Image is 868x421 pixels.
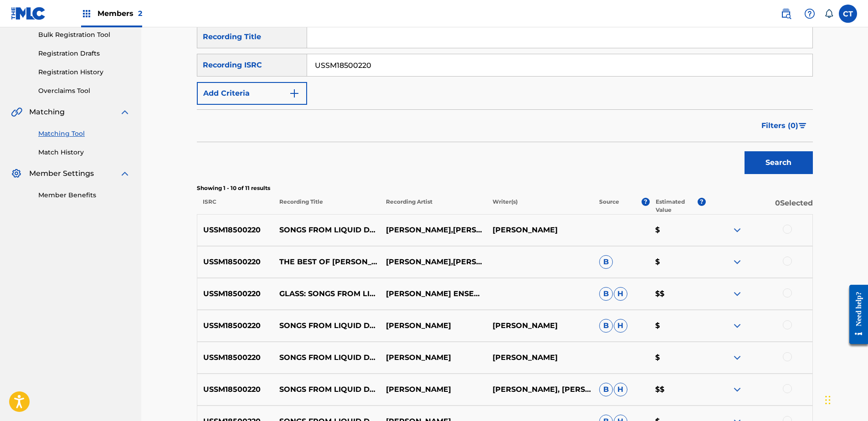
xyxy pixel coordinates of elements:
[649,288,706,299] p: $$
[649,257,706,267] p: $
[197,26,813,179] form: Search Form
[138,9,142,18] span: 2
[273,225,380,236] p: SONGS FROM LIQUID DAYS: NO. 1, CHANGING OPINION
[487,225,593,236] p: [PERSON_NAME]
[614,383,627,396] span: H
[732,384,743,395] img: expand
[273,288,380,299] p: GLASS: SONGS FROM LIQUID DAYS - 1. CHANGING OPINION
[614,319,627,333] span: H
[38,190,130,200] a: Member Benefits
[599,383,613,396] span: B
[29,168,94,179] span: Member Settings
[38,30,130,40] a: Bulk Registration Tool
[706,198,812,214] p: 0 Selected
[839,5,857,23] div: User Menu
[380,198,487,214] p: Recording Artist
[380,384,487,395] p: [PERSON_NAME]
[732,352,743,363] img: expand
[197,82,307,105] button: Add Criteria
[38,49,130,58] a: Registration Drafts
[732,257,743,267] img: expand
[38,129,130,139] a: Matching Tool
[487,384,593,395] p: [PERSON_NAME], [PERSON_NAME]
[273,352,380,363] p: SONGS FROM LIQUID DAYS: NO. 1, CHANGING OPINION
[599,287,613,301] span: B
[649,384,706,395] p: $$
[487,198,593,214] p: Writer(s)
[781,8,791,19] img: search
[98,8,142,19] span: Members
[825,386,831,414] div: Drag
[38,86,130,96] a: Overclaims Tool
[29,107,65,118] span: Matching
[732,225,743,236] img: expand
[777,5,795,23] a: Public Search
[487,352,593,363] p: [PERSON_NAME]
[81,8,92,19] img: Top Rightsholders
[599,198,619,214] p: Source
[649,320,706,331] p: $
[614,287,627,301] span: H
[599,255,613,269] span: B
[656,198,698,214] p: Estimated Value
[380,257,487,267] p: [PERSON_NAME],[PERSON_NAME],[PERSON_NAME] ENSEMBLE,[PERSON_NAME],[PERSON_NAME],[PERSON_NAME]
[642,198,650,206] span: ?
[197,320,274,331] p: USSM18500220
[197,257,274,267] p: USSM18500220
[599,319,613,333] span: B
[119,168,130,179] img: expand
[38,148,130,157] a: Match History
[801,5,819,23] div: Help
[799,123,806,128] img: filter
[38,67,130,77] a: Registration History
[761,120,798,131] span: Filters ( 0 )
[380,320,487,331] p: [PERSON_NAME]
[804,8,815,19] img: help
[197,288,274,299] p: USSM18500220
[756,114,813,137] button: Filters (0)
[380,288,487,299] p: [PERSON_NAME] ENSEMBLE
[11,107,22,118] img: Matching
[289,88,300,99] img: 9d2ae6d4665cec9f34b9.svg
[487,320,593,331] p: [PERSON_NAME]
[698,198,706,206] span: ?
[11,168,22,179] img: Member Settings
[273,257,380,267] p: THE BEST OF [PERSON_NAME]
[273,384,380,395] p: SONGS FROM LIQUID DAYS, 6 SONGS FOR VOICE AND CHAMBER ENSEMBLE - 1.CHANGING OPINION
[732,288,743,299] img: expand
[197,384,274,395] p: USSM18500220
[745,151,813,174] button: Search
[273,320,380,331] p: SONGS FROM LIQUID DAYS: NO. 1, CHANGING OPINION
[380,352,487,363] p: [PERSON_NAME]
[197,184,813,192] p: Showing 1 - 10 of 11 results
[732,320,743,331] img: expand
[197,198,273,214] p: ISRC
[842,278,868,351] iframe: Resource Center
[380,225,487,236] p: [PERSON_NAME],[PERSON_NAME],[PERSON_NAME],[PERSON_NAME] ENSEMBLE
[824,9,833,18] div: Notifications
[649,352,706,363] p: $
[119,107,130,118] img: expand
[197,352,274,363] p: USSM18500220
[273,198,380,214] p: Recording Title
[822,377,868,421] iframe: Chat Widget
[649,225,706,236] p: $
[197,225,274,236] p: USSM18500220
[11,7,46,20] img: MLC Logo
